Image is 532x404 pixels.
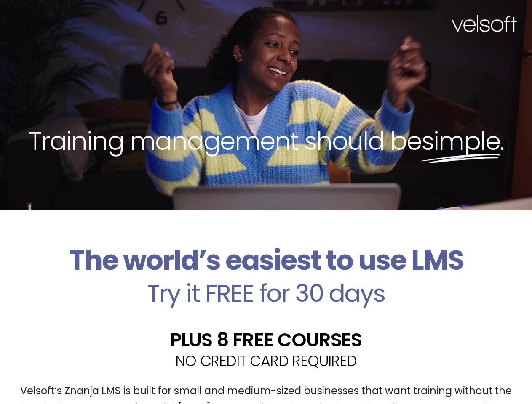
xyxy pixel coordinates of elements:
h2: PLUS 8 FREE COURSES [6,330,526,349]
h2: Try it FREE for 30 days [6,281,526,306]
span: simple [421,123,500,159]
h2: NO CREDIT CARD REQUIRED [6,353,526,368]
h2: Training management should be . [15,125,517,157]
h2: The world’s easiest to use LMS [6,244,526,277]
